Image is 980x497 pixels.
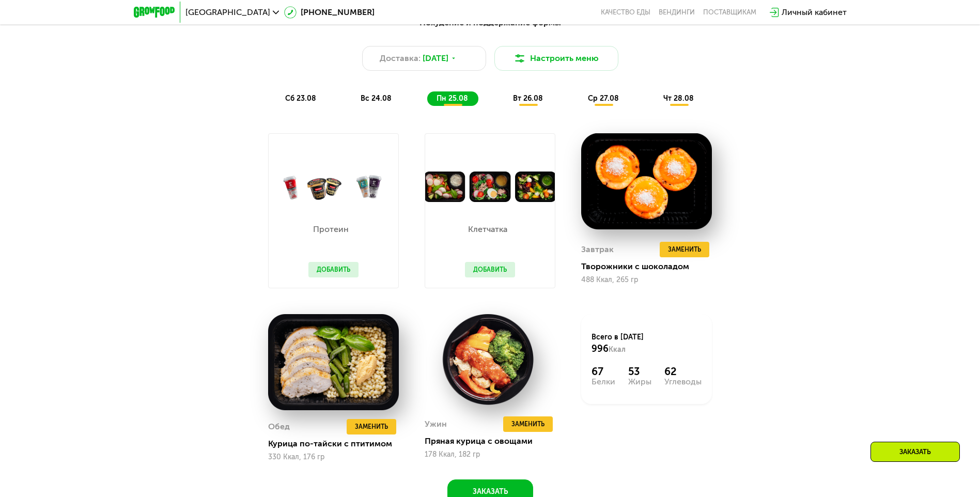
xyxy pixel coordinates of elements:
span: 996 [592,343,609,354]
span: вт 26.08 [513,94,543,103]
div: 62 [664,365,702,378]
a: Вендинги [659,8,695,17]
span: Заменить [668,244,701,255]
a: [PHONE_NUMBER] [284,6,375,19]
button: Заменить [347,419,396,434]
span: [GEOGRAPHIC_DATA] [185,8,270,17]
div: 53 [628,365,651,378]
p: Протеин [308,225,353,234]
span: чт 28.08 [663,94,694,103]
button: Заменить [503,416,553,432]
div: Ужин [425,416,447,432]
button: Добавить [308,262,359,277]
span: сб 23.08 [285,94,316,103]
div: Жиры [628,378,651,386]
div: Углеводы [664,378,702,386]
div: Белки [592,378,615,386]
div: 67 [592,365,615,378]
span: Доставка: [380,52,421,65]
span: Ккал [609,345,626,354]
span: вс 24.08 [361,94,392,103]
div: Всего в [DATE] [592,332,702,355]
div: 488 Ккал, 265 гр [581,276,712,284]
div: Личный кабинет [782,6,847,19]
button: Добавить [465,262,515,277]
span: ср 27.08 [588,94,619,103]
div: Завтрак [581,242,614,257]
div: Обед [268,419,290,434]
div: Пряная курица с овощами [425,436,564,446]
button: Заменить [660,242,709,257]
p: Клетчатка [465,225,510,234]
div: Заказать [870,442,960,462]
div: 330 Ккал, 176 гр [268,453,399,461]
a: Качество еды [601,8,650,17]
button: Настроить меню [494,46,618,71]
div: Творожники с шоколадом [581,261,720,272]
span: пн 25.08 [437,94,468,103]
div: 178 Ккал, 182 гр [425,451,555,459]
span: Заменить [355,422,388,432]
span: [DATE] [423,52,448,65]
span: Заменить [511,419,545,429]
div: Курица по-тайски с птитимом [268,439,407,449]
div: поставщикам [703,8,756,17]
